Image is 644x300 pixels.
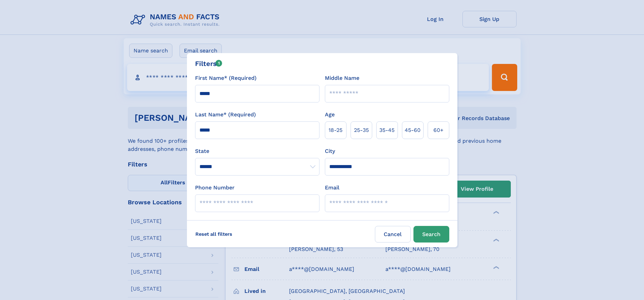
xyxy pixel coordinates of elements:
label: Cancel [375,226,411,243]
label: Last Name* (Required) [195,111,256,119]
label: Middle Name [325,74,359,82]
span: 25‑35 [354,126,369,134]
label: State [195,147,319,155]
span: 18‑25 [329,126,342,134]
span: 60+ [433,126,444,134]
label: Age [325,111,335,119]
label: Reset all filters [191,226,237,242]
label: Phone Number [195,184,235,192]
div: Filters [195,59,222,69]
label: City [325,147,335,155]
label: Email [325,184,339,192]
span: 35‑45 [379,126,395,134]
span: 45‑60 [405,126,421,134]
label: First Name* (Required) [195,74,257,82]
button: Search [413,226,449,243]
